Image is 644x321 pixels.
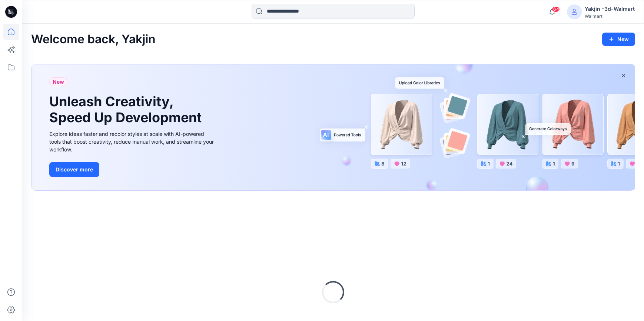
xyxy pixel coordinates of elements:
[552,6,560,12] span: 64
[49,162,216,177] a: Discover more
[585,4,635,13] div: Yakjin -3d-Walmart
[49,162,99,177] button: Discover more
[602,33,635,46] button: New
[53,77,64,86] span: New
[49,130,216,153] div: Explore ideas faster and recolor styles at scale with AI-powered tools that boost creativity, red...
[585,13,635,19] div: Walmart
[31,33,156,46] h2: Welcome back, Yakjin
[571,9,577,15] svg: avatar
[49,94,205,126] h1: Unleash Creativity, Speed Up Development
